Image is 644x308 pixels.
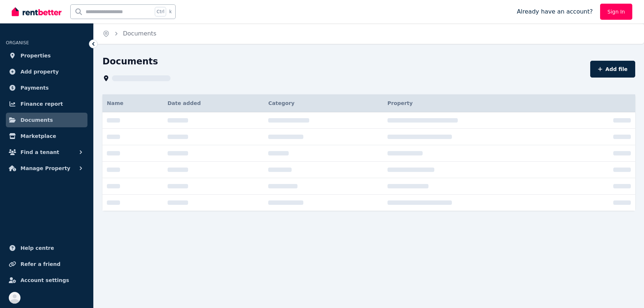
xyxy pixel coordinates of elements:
span: Ctrl [155,7,166,16]
h1: Documents [102,56,158,67]
a: Help centre [6,241,87,255]
a: Payments [6,80,87,95]
span: ORGANISE [6,40,29,45]
span: Finance report [20,99,63,108]
a: Sign In [600,4,632,20]
a: Properties [6,48,87,63]
button: Find a tenant [6,145,87,159]
span: Refer a friend [20,260,60,268]
span: Marketplace [20,132,56,140]
a: Finance report [6,97,87,111]
button: Manage Property [6,161,87,176]
span: Help centre [20,244,54,252]
nav: Breadcrumb [94,23,165,44]
th: Date added [163,94,264,112]
a: Refer a friend [6,257,87,271]
span: Account settings [20,276,69,285]
a: Marketplace [6,129,87,143]
span: Find a tenant [20,148,59,157]
span: Manage Property [20,164,70,173]
button: Add file [590,61,635,78]
a: Add property [6,64,87,79]
span: Add property [20,67,59,76]
span: Properties [20,51,51,60]
span: Already have an account? [517,7,593,16]
span: Name [107,100,123,106]
a: Documents [123,30,156,37]
img: RentBetter [12,6,61,17]
span: Payments [20,83,49,92]
a: Documents [6,113,87,127]
span: Documents [20,116,53,124]
a: Account settings [6,273,87,288]
span: k [169,9,172,15]
th: Category [264,94,383,112]
th: Property [383,94,572,112]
